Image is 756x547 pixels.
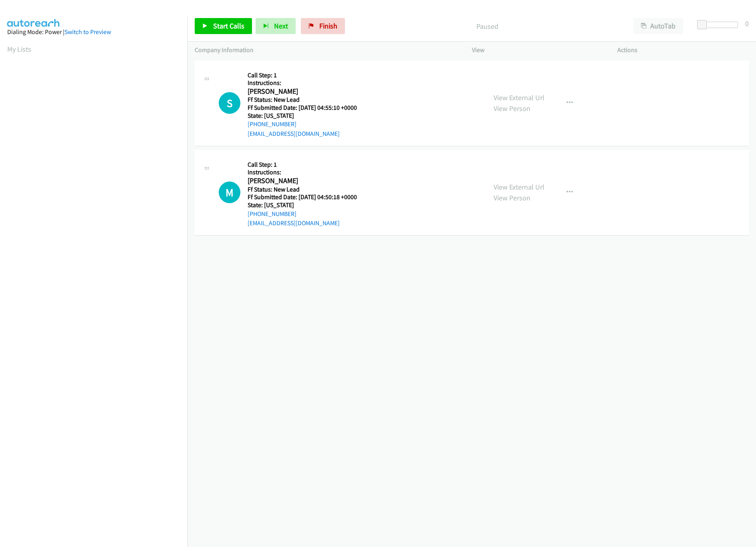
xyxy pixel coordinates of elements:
a: View External Url [494,182,544,192]
a: Finish [301,18,345,34]
h1: M [219,182,240,203]
button: Next [256,18,296,34]
h5: Ff Status: New Lead [248,186,367,194]
a: View Person [494,104,530,113]
a: Switch to Preview [65,28,111,36]
a: Start Calls [195,18,252,34]
a: [EMAIL_ADDRESS][DOMAIN_NAME] [248,130,340,137]
div: Delay between calls (in seconds) [701,22,738,28]
h2: [PERSON_NAME] [248,87,367,96]
button: AutoTab [633,18,683,34]
p: Actions [617,45,749,55]
a: View Person [494,193,530,202]
h5: State: [US_STATE] [248,201,367,209]
h5: Instructions: [248,79,367,87]
span: Next [274,21,288,30]
h5: Call Step: 1 [248,71,367,79]
h5: Call Step: 1 [248,161,367,169]
h5: Ff Submitted Date: [DATE] 04:55:10 +0000 [248,104,367,112]
a: [EMAIL_ADDRESS][DOMAIN_NAME] [248,219,340,227]
a: My Lists [7,44,31,54]
iframe: Dialpad [7,62,187,442]
a: View External Url [494,93,544,102]
h5: Instructions: [248,168,367,176]
span: Start Calls [213,21,244,30]
p: Paused [356,21,619,32]
div: Dialing Mode: Power | [7,27,180,37]
span: Finish [319,21,337,30]
p: View [472,45,603,55]
h1: S [219,92,240,114]
p: Company Information [195,45,458,55]
a: [PHONE_NUMBER] [248,210,296,218]
div: The call is yet to be attempted [219,182,240,203]
h5: Ff Submitted Date: [DATE] 04:50:18 +0000 [248,193,367,201]
a: [PHONE_NUMBER] [248,120,296,128]
h5: Ff Status: New Lead [248,96,367,104]
h2: [PERSON_NAME] [248,176,367,186]
div: The call is yet to be attempted [219,92,240,114]
h5: State: [US_STATE] [248,112,367,120]
div: 0 [745,18,749,29]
